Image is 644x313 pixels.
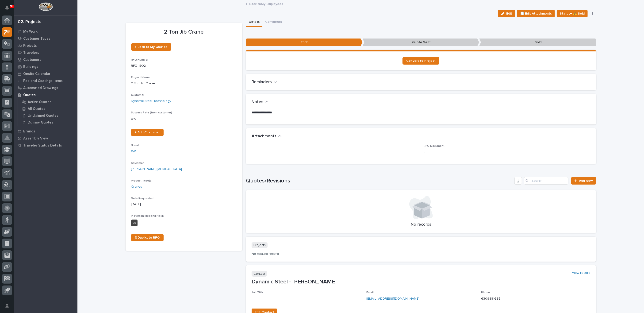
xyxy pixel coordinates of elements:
[2,3,12,13] button: Notifications
[506,12,512,16] span: Edit
[572,271,590,275] a: View record
[366,291,374,294] span: Email
[10,4,13,8] p: 90
[131,179,153,182] span: Product Type(s)
[579,179,593,182] span: Add New
[131,220,138,226] div: No
[366,297,419,300] a: [EMAIL_ADDRESS][DOMAIN_NAME]
[131,76,150,79] span: Project Name
[131,234,164,241] a: ⎘ Duplicate RFQ
[23,143,62,148] p: Traveler Status Details
[14,28,77,35] a: My Work
[131,149,137,154] a: PWI
[14,128,77,135] a: Brands
[246,39,363,46] p: Todo
[14,56,77,63] a: Customers
[23,72,50,76] p: Onsite Calendar
[23,51,39,55] p: Travelers
[131,167,182,172] a: [PERSON_NAME][MEDICAL_DATA]
[524,177,568,185] input: Search
[14,70,77,77] a: Onsite Calendar
[571,177,596,185] a: Add New
[135,236,160,239] span: ⎘ Duplicate RFQ
[14,135,77,142] a: Assembly View
[252,291,264,294] span: Job Title
[252,134,276,139] h2: Attachments
[131,144,139,147] span: Brand
[131,58,149,61] span: RFQ Number
[23,86,58,90] p: Automated Drawings
[402,57,439,65] a: Convert to Project
[252,242,268,248] p: Projects
[131,162,145,165] span: Salesman
[14,49,77,56] a: Travelers
[131,197,154,200] span: Date Requested
[481,291,490,294] span: Phone
[252,296,361,301] p: -
[424,150,590,155] p: -
[131,29,237,35] p: 2 Ton Jib Crane
[28,120,53,125] p: Dummy Quotes
[135,131,160,134] span: + Add Customer
[252,278,590,285] p: Dynamic Steel - [PERSON_NAME]
[23,58,41,62] p: Customers
[131,215,165,217] span: In-Person Meeting Held?
[557,10,588,17] button: Status→ 💰 Sold
[28,100,51,104] p: Active Quotes
[39,2,53,11] img: Workspace Logo
[23,129,35,134] p: Brands
[6,6,12,13] div: Notifications90
[14,77,77,84] a: Fab and Coatings Items
[131,94,145,97] span: Customer
[560,11,585,16] span: Status→ 💰 Sold
[481,297,500,300] a: 6309881695
[28,107,45,111] p: All Quotes
[131,43,171,51] a: ← Back to My Quotes
[252,144,418,149] p: -
[14,142,77,149] a: Traveler Status Details
[14,35,77,42] a: Customer Types
[252,134,282,139] button: Attachments
[28,114,58,118] p: Unclaimed Quotes
[262,17,285,27] button: Comments
[18,105,77,112] a: All Quotes
[131,184,142,189] a: Cranes
[131,63,237,68] p: RFQ11902
[252,100,263,105] h2: Notes
[23,79,63,83] p: Fab and Coatings Items
[14,42,77,49] a: Projects
[252,100,268,105] button: Notes
[14,84,77,91] a: Automated Drawings
[14,91,77,98] a: Quotes
[424,145,445,147] span: RFQ Document
[131,99,171,104] a: Dynamic Steel Technology
[479,39,596,46] p: Sold
[246,178,513,184] h1: Quotes/Revisions
[252,222,590,227] p: No records
[18,99,77,105] a: Active Quotes
[363,39,479,46] p: Quote Sent
[517,10,555,17] button: 📄 Edit Attachments
[18,119,77,126] a: Dummy Quotes
[252,271,267,277] p: Contact
[252,80,277,85] button: Reminders
[131,81,237,86] p: 2 Ton Jib Crane
[406,59,436,62] span: Convert to Project
[23,136,48,141] p: Assembly View
[18,112,77,119] a: Unclaimed Quotes
[131,116,237,121] p: 0 %
[520,11,552,16] span: 📄 Edit Attachments
[131,202,237,207] p: [DATE]
[498,10,515,17] button: Edit
[249,1,283,6] a: Back toMy Employees
[23,65,38,69] p: Buildings
[252,252,590,256] p: No related record
[23,30,38,34] p: My Work
[14,63,77,70] a: Buildings
[18,19,41,25] div: 02. Projects
[131,129,164,136] a: + Add Customer
[23,44,37,48] p: Projects
[23,93,36,97] p: Quotes
[23,37,50,41] p: Customer Types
